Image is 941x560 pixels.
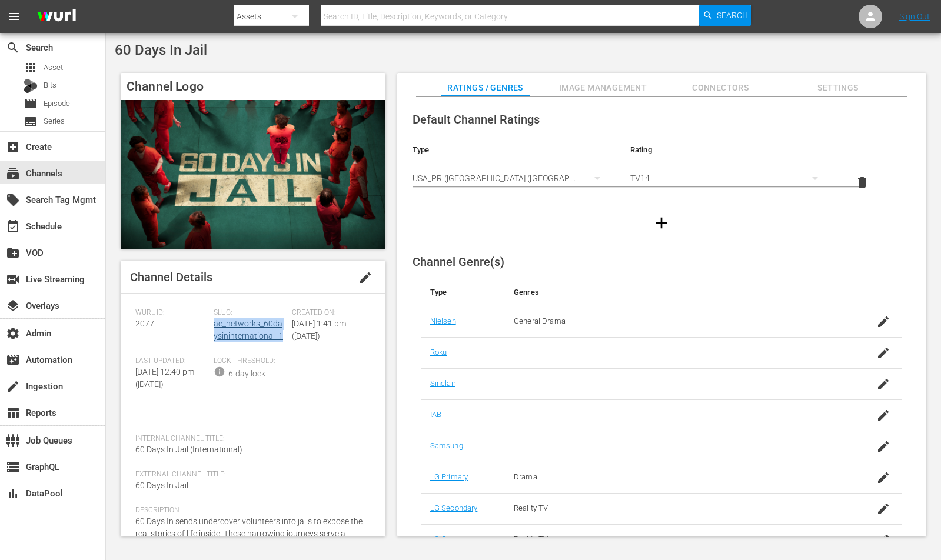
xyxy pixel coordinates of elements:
span: Lock Threshold: [214,356,286,366]
h4: Channel Logo [121,73,385,100]
th: Genres [504,278,849,306]
span: External Channel Title: [135,470,365,479]
span: Default Channel Ratings [413,112,540,126]
span: 60 Days In Jail [135,481,188,490]
span: edit [358,271,373,285]
span: 60 Days In Jail [115,42,207,58]
span: Series [24,115,38,129]
a: IAB [430,410,441,419]
span: menu [7,9,21,24]
a: Nielsen [430,316,456,325]
span: Internal Channel Title: [135,434,365,444]
span: delete [855,175,869,189]
span: 2077 [135,319,154,328]
div: TV14 [630,162,829,195]
span: 60 Days In Jail (International) [135,445,242,454]
div: Bits [24,79,38,93]
span: Connectors [676,81,764,95]
th: Type [403,136,621,164]
img: ans4CAIJ8jUAAAAAAAAAAAAAAAAAAAAAAAAgQb4GAAAAAAAAAAAAAAAAAAAAAAAAJMjXAAAAAAAAAAAAAAAAAAAAAAAAgAT5G... [28,3,85,31]
a: LG Channel [430,535,469,544]
span: DataPool [6,486,20,501]
a: ae_networks_60daysininternational_1 [214,319,283,341]
span: Series [44,115,65,127]
span: Ratings / Genres [441,81,530,95]
span: Search [6,41,20,55]
span: Image Management [558,81,647,95]
span: Last Updated: [135,356,208,366]
span: Search [717,5,748,26]
span: Live Streaming [6,272,20,286]
span: Description: [135,506,365,515]
span: Episode [44,98,70,109]
span: Created On: [292,308,364,318]
a: LG Primary [430,472,468,481]
span: Reports [6,406,20,420]
th: Type [421,278,504,306]
a: Samsung [430,441,463,450]
span: Schedule [6,219,20,234]
span: Episode [24,96,38,111]
span: GraphQL [6,460,20,474]
button: edit [351,264,380,292]
span: Bits [44,79,56,91]
span: Create [6,140,20,154]
span: [DATE] 1:41 pm ([DATE]) [292,319,346,341]
span: Automation [6,353,20,367]
a: Sinclair [430,379,455,388]
span: Ingestion [6,379,20,394]
span: Slug: [214,308,286,318]
table: simple table [403,136,920,201]
th: Rating [621,136,839,164]
span: Channel Genre(s) [413,255,504,269]
a: Roku [430,348,447,356]
span: info [214,366,225,378]
a: LG Secondary [430,504,478,512]
span: Channels [6,166,20,181]
span: Search Tag Mgmt [6,193,20,207]
button: Search [699,5,751,26]
span: Asset [44,62,63,74]
span: Settings [794,81,882,95]
span: Overlays [6,299,20,313]
button: delete [848,168,876,196]
a: Sign Out [899,12,930,21]
div: USA_PR ([GEOGRAPHIC_DATA] ([GEOGRAPHIC_DATA])) [413,162,611,195]
img: 60 Days In Jail [121,100,385,249]
div: 6-day lock [228,368,265,380]
span: Channel Details [130,270,212,284]
span: Wurl ID: [135,308,208,318]
span: Admin [6,326,20,341]
span: [DATE] 12:40 pm ([DATE]) [135,367,194,389]
span: VOD [6,246,20,260]
span: Job Queues [6,434,20,448]
span: Asset [24,61,38,75]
